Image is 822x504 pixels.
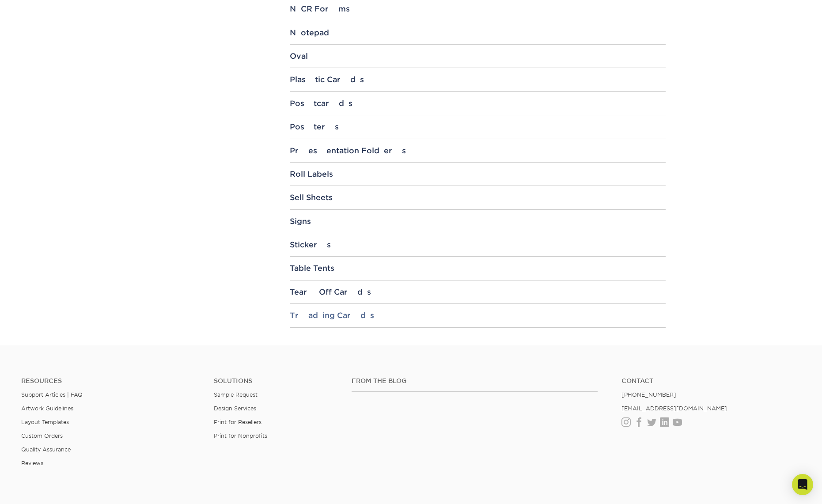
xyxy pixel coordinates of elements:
div: Signs [290,217,666,226]
div: Table Tents [290,264,666,273]
div: Stickers [290,240,666,249]
div: Tear Off Cards [290,288,666,296]
a: [PHONE_NUMBER] [621,391,676,398]
div: Open Intercom Messenger [792,474,813,495]
h4: Solutions [214,377,338,385]
a: Design Services [214,405,256,412]
div: Oval [290,52,666,61]
a: Artwork Guidelines [21,405,73,412]
a: [EMAIL_ADDRESS][DOMAIN_NAME] [621,405,727,412]
h4: From the Blog [352,377,598,385]
a: Quality Assurance [21,446,71,453]
div: Postcards [290,99,666,108]
div: Trading Cards [290,311,666,320]
a: Sample Request [214,391,258,398]
div: Posters [290,122,666,131]
a: Contact [621,377,801,385]
a: Custom Orders [21,432,63,439]
div: Roll Labels [290,170,666,178]
div: Presentation Folders [290,146,666,155]
a: Print for Resellers [214,419,261,425]
div: Notepad [290,28,666,37]
a: Support Articles | FAQ [21,391,83,398]
div: Sell Sheets [290,193,666,202]
a: Reviews [21,460,43,466]
div: Plastic Cards [290,75,666,84]
a: Print for Nonprofits [214,432,267,439]
a: Layout Templates [21,419,69,425]
div: NCR Forms [290,4,666,13]
h4: Resources [21,377,201,385]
